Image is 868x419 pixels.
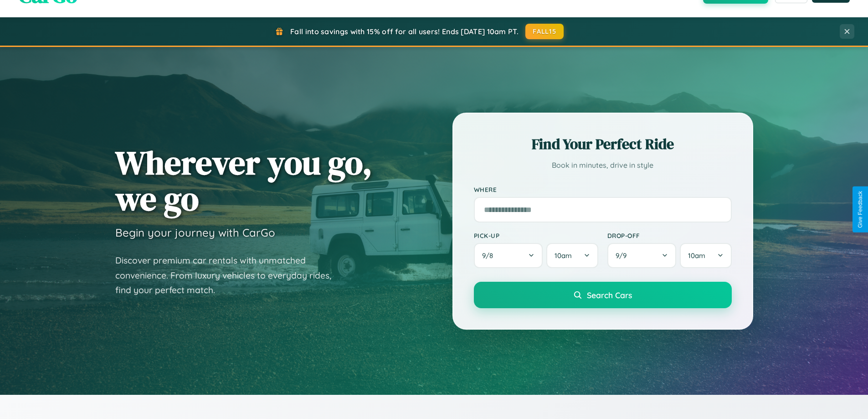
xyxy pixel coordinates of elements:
button: FALL15 [525,24,564,39]
span: Search Cars [587,290,632,300]
button: 10am [680,243,731,268]
span: 9 / 9 [616,251,631,260]
span: Fall into savings with 15% off for all users! Ends [DATE] 10am PT. [290,27,519,36]
button: 9/9 [607,243,677,268]
label: Where [474,186,732,193]
span: 10am [688,251,705,260]
h1: Wherever you go, we go [115,145,372,217]
p: Book in minutes, drive in style [474,159,732,172]
label: Pick-up [474,232,598,239]
p: Discover premium car rentals with unmatched convenience. From luxury vehicles to everyday rides, ... [115,253,343,298]
span: 10am [555,251,572,260]
button: 10am [546,243,598,268]
h3: Begin your journey with CarGo [115,226,275,239]
button: 9/8 [474,243,543,268]
button: Search Cars [474,282,732,308]
span: 9 / 8 [482,251,498,260]
label: Drop-off [607,232,732,239]
h2: Find Your Perfect Ride [474,134,732,154]
div: Give Feedback [857,191,863,228]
